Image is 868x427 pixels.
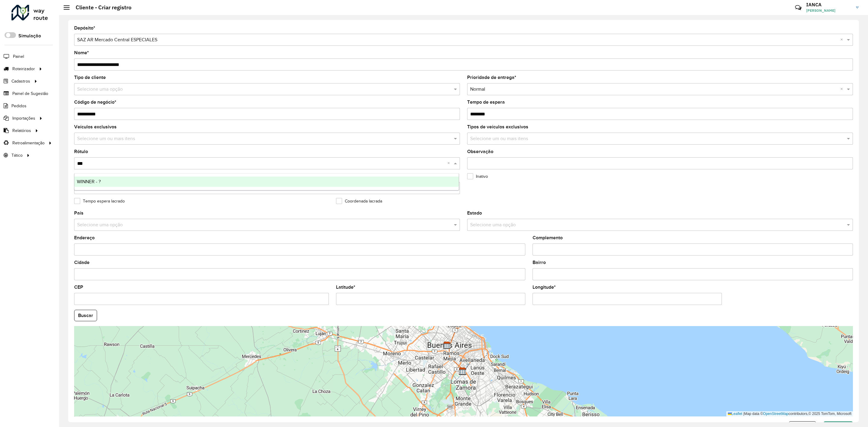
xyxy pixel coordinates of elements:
span: Cadastros [11,78,30,84]
ng-dropdown-panel: Options list [74,173,459,190]
label: Coordenada lacrada [336,198,382,204]
span: Pedidos [11,103,27,109]
span: Tático [11,152,23,159]
label: Veículos exclusivos [74,123,117,130]
label: Latitude [336,284,355,291]
img: SAZ AR Santos Lugares - SMK [443,341,451,349]
label: Endereço [74,234,95,241]
h3: IANCA [806,2,851,8]
span: Clear all [447,160,452,167]
a: Contato Rápido [792,1,805,14]
label: Documento [74,173,99,180]
span: Clear all [840,36,845,43]
label: Tipo de cliente [74,74,106,81]
label: Cidade [74,259,90,266]
a: OpenStreetMap [763,412,789,416]
label: Observação [467,148,493,155]
label: Tipos de veículos exclusivos [467,123,528,130]
span: Painel [13,53,24,60]
span: Importações [12,115,35,121]
button: Buscar [74,310,97,321]
span: | [743,412,744,416]
span: [PERSON_NAME] [806,8,851,13]
a: Leaflet [728,412,742,416]
div: Críticas? Dúvidas? Elogios? Sugestões? Entre em contato conosco! [723,2,786,18]
label: Inativo [467,173,488,180]
h2: Cliente - Criar registro [70,4,131,11]
span: WINNER - ? [77,179,101,184]
span: Clear all [840,86,845,93]
label: Tempo de espera [467,99,505,106]
label: Estado [467,209,482,217]
label: CEP [74,284,83,291]
span: Painel de Sugestão [12,90,48,97]
span: Retroalimentação [12,140,45,146]
label: Complemento [533,234,563,241]
label: Depósito [74,24,95,32]
label: Longitude [533,284,556,291]
label: Rótulo [74,148,88,155]
img: SAZ AR Mercado Central ESPECIALES [459,367,467,375]
label: Bairro [533,259,546,266]
span: Relatórios [12,127,31,134]
label: Prioridade de entrega [467,74,516,81]
div: Map data © contributors,© 2025 TomTom, Microsoft [726,411,853,416]
label: Nome [74,49,89,56]
label: País [74,209,83,217]
label: Tempo espera lacrado [74,198,125,204]
label: Código de negócio [74,99,116,106]
label: Simulação [18,32,41,39]
span: Roteirizador [12,66,35,72]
